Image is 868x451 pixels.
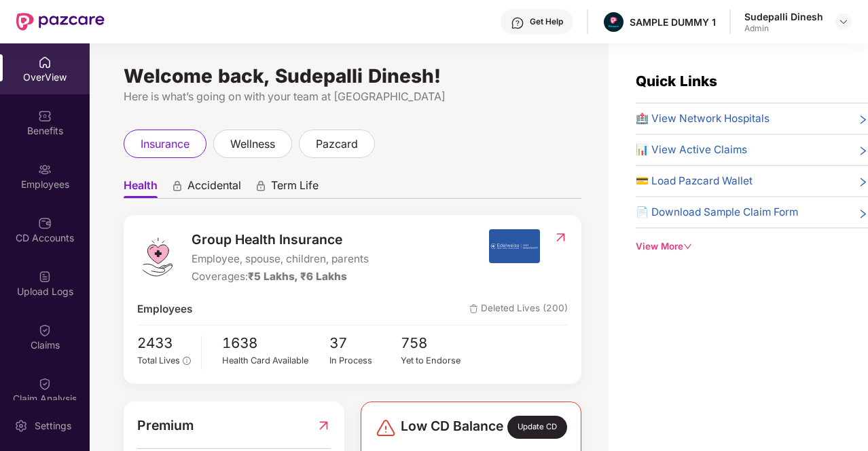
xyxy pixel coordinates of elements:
div: Update CD [507,416,567,439]
img: RedirectIcon [317,415,331,435]
div: Get Help [530,16,563,27]
img: RedirectIcon [554,231,568,244]
span: down [683,242,692,251]
div: animation [171,180,183,192]
span: 📄 Download Sample Claim Form [636,204,798,220]
span: Quick Links [636,73,717,90]
span: Low CD Balance [401,416,503,439]
img: New Pazcare Logo [16,13,105,31]
div: SAMPLE DUMMY 1 [630,16,716,28]
span: Term Life [271,178,319,198]
span: ₹5 Lakhs, ₹6 Lakhs [248,270,347,283]
div: View More [636,239,868,254]
img: svg+xml;base64,PHN2ZyBpZD0iQmVuZWZpdHMiIHhtbG5zPSJodHRwOi8vd3d3LnczLm9yZy8yMDAwL3N2ZyIgd2lkdGg9Ij... [38,109,52,123]
span: right [858,144,868,158]
img: svg+xml;base64,PHN2ZyBpZD0iQ0RfQWNjb3VudHMiIGRhdGEtbmFtZT0iQ0QgQWNjb3VudHMiIHhtbG5zPSJodHRwOi8vd3... [38,216,52,230]
span: 37 [329,332,401,355]
span: Deleted Lives (200) [469,301,568,317]
img: svg+xml;base64,PHN2ZyBpZD0iQ2xhaW0iIHhtbG5zPSJodHRwOi8vd3d3LnczLm9yZy8yMDAwL3N2ZyIgd2lkdGg9IjIwIi... [38,377,52,391]
div: animation [255,180,267,192]
img: svg+xml;base64,PHN2ZyBpZD0iQ2xhaW0iIHhtbG5zPSJodHRwOi8vd3d3LnczLm9yZy8yMDAwL3N2ZyIgd2lkdGg9IjIwIi... [38,323,52,337]
span: right [858,113,868,127]
div: Settings [31,419,75,433]
img: insurerIcon [489,229,540,263]
div: Sudepalli Dinesh [744,10,823,23]
img: deleteIcon [469,305,478,313]
span: 🏥 View Network Hospitals [636,111,770,127]
div: Health Card Available [222,354,329,368]
img: logo [137,237,178,277]
img: svg+xml;base64,PHN2ZyBpZD0iSG9tZSIgeG1sbnM9Imh0dHA6Ly93d3cudzMub3JnLzIwMDAvc3ZnIiB3aWR0aD0iMjAiIG... [38,56,52,69]
span: Premium [137,415,194,435]
span: Total Lives [137,355,180,366]
span: wellness [230,136,275,153]
div: Coverages: [192,269,369,285]
span: info-circle [183,357,190,364]
img: svg+xml;base64,PHN2ZyBpZD0iSGVscC0zMngzMiIgeG1sbnM9Imh0dHA6Ly93d3cudzMub3JnLzIwMDAvc3ZnIiB3aWR0aD... [511,16,524,30]
span: right [858,176,868,189]
div: Welcome back, Sudepalli Dinesh! [124,71,581,81]
img: Pazcare_Alternative_logo-01-01.png [604,12,623,32]
div: Here is what’s going on with your team at [GEOGRAPHIC_DATA] [124,88,581,105]
span: 📊 View Active Claims [636,142,747,158]
img: svg+xml;base64,PHN2ZyBpZD0iRGFuZ2VyLTMyeDMyIiB4bWxucz0iaHR0cDovL3d3dy53My5vcmcvMjAwMC9zdmciIHdpZH... [375,417,397,439]
span: 1638 [222,332,329,355]
img: svg+xml;base64,PHN2ZyBpZD0iU2V0dGluZy0yMHgyMCIgeG1sbnM9Imh0dHA6Ly93d3cudzMub3JnLzIwMDAvc3ZnIiB3aW... [14,419,28,433]
img: svg+xml;base64,PHN2ZyBpZD0iRHJvcGRvd24tMzJ4MzIiIHhtbG5zPSJodHRwOi8vd3d3LnczLm9yZy8yMDAwL3N2ZyIgd2... [838,16,849,27]
span: Group Health Insurance [192,229,369,250]
span: 2433 [137,332,191,355]
img: svg+xml;base64,PHN2ZyBpZD0iVXBsb2FkX0xvZ3MiIGRhdGEtbmFtZT0iVXBsb2FkIExvZ3MiIHhtbG5zPSJodHRwOi8vd3... [38,270,52,283]
span: Employee, spouse, children, parents [192,251,369,267]
span: 💳 Load Pazcard Wallet [636,173,753,189]
span: insurance [141,136,189,153]
div: In Process [329,354,401,368]
div: Admin [744,23,823,34]
span: pazcard [316,136,358,153]
span: 758 [401,332,473,355]
span: Accidental [187,178,241,198]
span: right [858,207,868,220]
div: Yet to Endorse [401,354,473,368]
img: svg+xml;base64,PHN2ZyBpZD0iRW1wbG95ZWVzIiB4bWxucz0iaHR0cDovL3d3dy53My5vcmcvMjAwMC9zdmciIHdpZHRoPS... [38,163,52,176]
span: Health [124,178,158,198]
span: Employees [137,301,192,317]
